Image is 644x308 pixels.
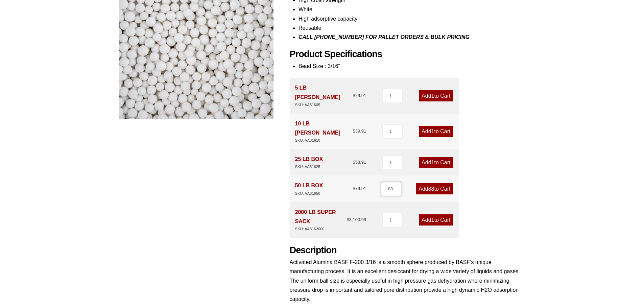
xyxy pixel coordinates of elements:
[419,90,453,101] a: Add1to Cart
[295,83,353,108] div: 5 LB [PERSON_NAME]
[431,160,434,165] span: 1
[347,217,366,222] bdi: 3,100.99
[353,186,355,191] span: $
[431,128,434,134] span: 1
[299,34,470,40] i: CALL [PHONE_NUMBER] FOR PALLET ORDERS & BULK PRICING
[419,214,453,226] a: Add1to Cart
[290,258,525,304] p: Activated Alumina BASF F-200 3/16 is a smooth sphere produced by BASF’s unique manufacturing proc...
[431,217,434,223] span: 1
[295,181,323,196] div: 50 LB BOX
[353,186,366,191] bdi: 79.91
[416,183,453,194] a: Add88to Cart
[295,164,323,170] div: SKU: AA31625
[295,137,353,144] div: SKU: AA31610
[295,226,347,232] div: SKU: AA3162000
[290,245,525,256] h2: Description
[290,49,525,60] h2: Product Specifications
[295,102,353,108] div: SKU: AA31605
[419,157,453,168] a: Add1to Cart
[299,62,525,71] li: Bead Size : 3/16"
[299,14,525,23] li: High adsorptive capacity
[353,160,366,165] bdi: 58.91
[299,23,525,32] li: Reusable
[428,186,434,192] span: 88
[353,93,366,98] bdi: 29.91
[353,128,366,134] bdi: 39.91
[295,190,323,197] div: SKU: AA31650
[299,5,525,14] li: White
[431,93,434,99] span: 1
[295,155,323,170] div: 25 LB BOX
[295,119,353,144] div: 10 LB [PERSON_NAME]
[353,160,355,165] span: $
[353,128,355,134] span: $
[347,217,349,222] span: $
[353,93,355,98] span: $
[419,126,453,137] a: Add1to Cart
[295,208,347,232] div: 2000 LB SUPER SACK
